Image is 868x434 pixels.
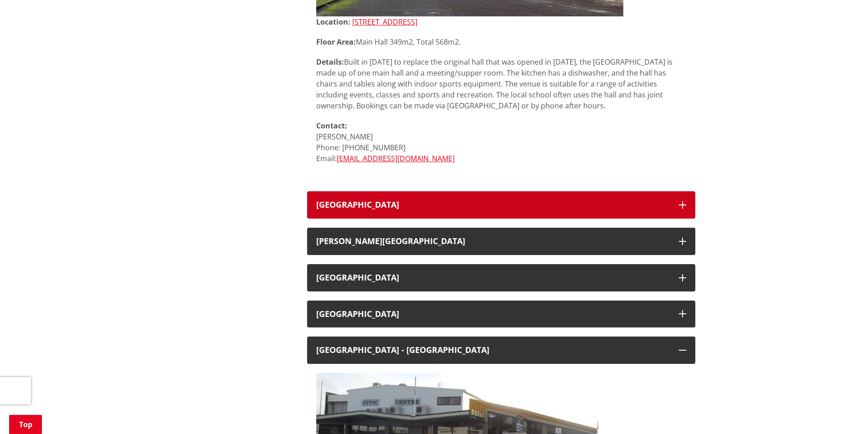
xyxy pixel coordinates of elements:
button: [GEOGRAPHIC_DATA] [307,264,695,291]
h3: [GEOGRAPHIC_DATA] [316,273,670,282]
button: [GEOGRAPHIC_DATA] [307,301,695,328]
strong: Contact: [316,121,347,131]
strong: Details: [316,57,344,67]
strong: Location: [316,17,350,27]
button: [GEOGRAPHIC_DATA] - [GEOGRAPHIC_DATA] [307,337,695,364]
h3: [GEOGRAPHIC_DATA] [316,200,670,209]
h3: [GEOGRAPHIC_DATA] [316,310,670,319]
iframe: Messenger Launcher [826,396,859,429]
button: [GEOGRAPHIC_DATA] [307,191,695,219]
p: Built in [DATE] to replace the original hall that was opened in [DATE], the [GEOGRAPHIC_DATA] is ... [316,56,686,111]
h3: [GEOGRAPHIC_DATA] - [GEOGRAPHIC_DATA] [316,346,670,355]
a: Top [9,415,42,434]
a: [STREET_ADDRESS] [352,17,417,27]
p: [PERSON_NAME] Phone: [PHONE_NUMBER] Email: [316,120,686,164]
p: Main Hall 349m2, Total 568m2. [316,36,686,47]
a: [EMAIL_ADDRESS][DOMAIN_NAME] [337,153,455,163]
strong: Floor Area: [316,37,356,47]
div: [PERSON_NAME][GEOGRAPHIC_DATA] [316,237,670,246]
button: [PERSON_NAME][GEOGRAPHIC_DATA] [307,228,695,255]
